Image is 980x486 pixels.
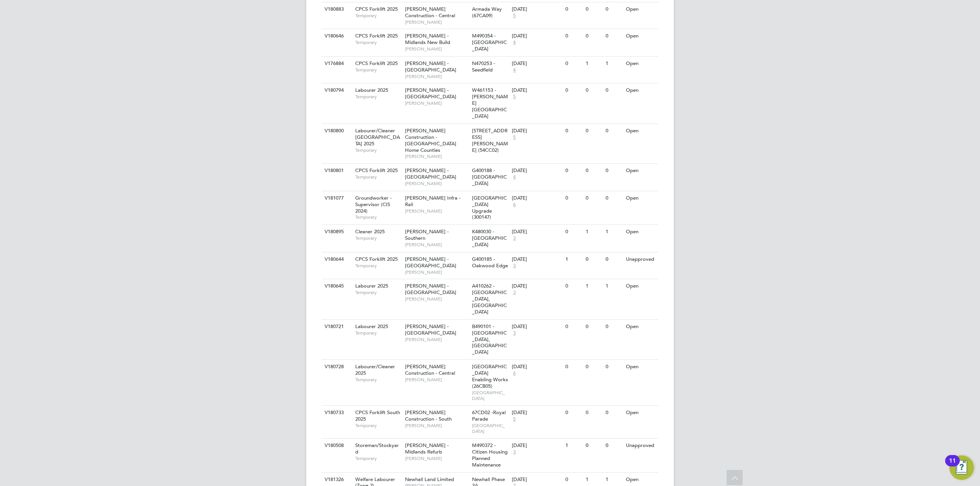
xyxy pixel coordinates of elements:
div: V180800 [323,124,350,138]
div: 1 [584,57,604,71]
span: [PERSON_NAME] [405,336,468,343]
span: Labourer 2025 [355,323,388,330]
div: [DATE] [512,167,562,174]
span: Temporary [355,235,401,241]
span: 6 [512,370,517,377]
span: [PERSON_NAME] [405,242,468,248]
span: 67CD02 -Royal Parade [472,409,506,422]
div: 0 [584,2,604,16]
div: V180883 [323,2,350,16]
div: V176884 [323,57,350,71]
span: [PERSON_NAME] Construction - Central [405,6,455,19]
div: V180728 [323,360,350,374]
div: 0 [604,439,624,453]
span: [PERSON_NAME] [405,100,468,106]
span: Temporary [355,67,401,73]
span: CPCS Forklift 2025 [355,6,398,12]
div: Open [624,360,657,374]
span: Temporary [355,377,401,383]
span: Groundworker - Supervisor (CIS 2024) [355,195,392,214]
div: 0 [584,406,604,420]
span: [PERSON_NAME] Construction - Central [405,363,455,376]
div: 11 [949,461,956,471]
span: Temporary [355,289,401,296]
div: [DATE] [512,87,562,94]
span: Temporary [355,39,401,46]
div: [DATE] [512,6,562,13]
span: [PERSON_NAME] [405,296,468,302]
div: V180794 [323,83,350,98]
div: 0 [584,124,604,138]
span: 5 [512,94,517,100]
span: 5 [512,13,517,19]
div: 0 [563,83,583,98]
span: 3 [512,330,517,336]
div: 0 [584,360,604,374]
span: Temporary [355,174,401,180]
div: V180895 [323,225,350,239]
div: 0 [604,124,624,138]
span: 3 [512,263,517,269]
span: [PERSON_NAME] Infra - Rail [405,195,461,208]
div: [DATE] [512,256,562,263]
span: M490354 - [GEOGRAPHIC_DATA] [472,33,507,52]
div: [DATE] [512,476,562,483]
div: 1 [604,57,624,71]
span: CPCS Forklift 2025 [355,256,398,262]
div: 0 [584,320,604,334]
div: 1 [584,225,604,239]
span: Temporary [355,263,401,269]
span: Temporary [355,214,401,220]
div: 0 [604,83,624,98]
div: 1 [563,439,583,453]
span: Labourer/Cleaner 2025 [355,363,395,376]
div: [DATE] [512,195,562,202]
div: 0 [563,320,583,334]
div: [DATE] [512,442,562,449]
div: [DATE] [512,323,562,330]
div: 0 [563,225,583,239]
div: V180801 [323,164,350,178]
div: 0 [604,252,624,267]
span: A410262 - [GEOGRAPHIC_DATA], [GEOGRAPHIC_DATA] [472,283,507,315]
span: Labourer 2025 [355,283,388,289]
div: [DATE] [512,410,562,416]
span: [PERSON_NAME] [405,19,468,25]
span: [PERSON_NAME] [405,73,468,80]
span: [PERSON_NAME] - Southern [405,228,449,241]
div: V180645 [323,279,350,293]
div: Open [624,406,657,420]
div: [DATE] [512,60,562,67]
span: G400185 - Oakwood Edge [472,256,508,269]
span: [GEOGRAPHIC_DATA] Upgrade (300147) [472,195,507,221]
span: Labourer 2025 [355,87,388,93]
div: V180508 [323,439,350,453]
div: 0 [604,2,624,16]
span: Labourer/Cleaner [GEOGRAPHIC_DATA] 2025 [355,127,400,147]
div: 0 [584,439,604,453]
div: [DATE] [512,364,562,370]
span: CPCS Forklift 2025 [355,60,398,67]
div: Open [624,29,657,43]
span: [PERSON_NAME] [405,208,468,214]
span: [GEOGRAPHIC_DATA] [472,423,508,434]
span: CPCS Forklift 2025 [355,167,398,174]
div: 0 [563,29,583,43]
span: [PERSON_NAME] - Midlands New Build [405,33,450,46]
span: W461153 - [PERSON_NAME][GEOGRAPHIC_DATA] [472,87,508,119]
div: [DATE] [512,33,562,39]
span: Temporary [355,423,401,429]
span: [PERSON_NAME] - [GEOGRAPHIC_DATA] [405,87,456,100]
span: 3 [512,289,517,296]
div: 1 [563,252,583,267]
span: M490372 - Citizen Housing Planned Maintenance [472,442,508,468]
span: 4 [512,39,517,46]
div: 0 [604,164,624,178]
span: 3 [512,449,517,455]
div: [DATE] [512,229,562,235]
div: Open [624,83,657,98]
span: 4 [512,174,517,180]
span: [PERSON_NAME] [405,377,468,383]
div: 0 [563,2,583,16]
span: G400188 - [GEOGRAPHIC_DATA] [472,167,507,187]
